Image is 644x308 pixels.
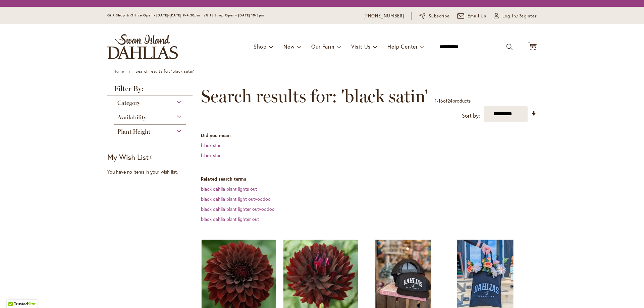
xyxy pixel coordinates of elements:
span: 1 [435,98,437,104]
span: Gift Shop & Office Open - [DATE]-[DATE] 9-4:30pm / [107,13,206,17]
span: Category [117,99,140,107]
a: store logo [107,34,178,59]
strong: My Wish List [107,152,149,162]
a: black dahlia plant light outvoodoo [201,196,271,202]
span: Log In/Register [502,13,537,19]
span: Email Us [468,13,487,19]
a: Home [113,69,124,74]
span: 16 [438,98,443,104]
a: black dahlia plant lights out [201,186,257,192]
a: [PHONE_NUMBER] [364,13,404,19]
span: Search results for: 'black satin' [201,86,428,106]
p: - of products [435,96,471,106]
a: black dahlia plant lighter out [201,216,259,222]
a: black dahlia plant lighter outvoodoo [201,206,275,212]
dt: Related search terms [201,176,537,182]
span: Subscribe [429,13,450,19]
a: black stun [201,152,221,159]
span: Gift Shop Open - [DATE] 10-3pm [206,13,264,17]
div: You have no items in your wish list. [107,169,197,175]
span: 24 [447,98,452,104]
a: Log In/Register [494,13,537,19]
strong: Filter By: [107,85,193,96]
a: Subscribe [419,13,450,19]
span: New [283,43,294,50]
strong: Search results for: 'black satin' [136,69,194,74]
span: Availability [117,114,146,121]
span: Shop [254,43,267,50]
label: Sort by: [462,110,480,122]
dt: Did you mean [201,132,537,139]
a: black stai [201,142,220,148]
span: Visit Us [351,43,371,50]
span: Help Center [387,43,418,50]
span: Our Farm [311,43,334,50]
button: Search [506,42,513,52]
a: Email Us [457,13,487,19]
span: Plant Height [117,128,150,135]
